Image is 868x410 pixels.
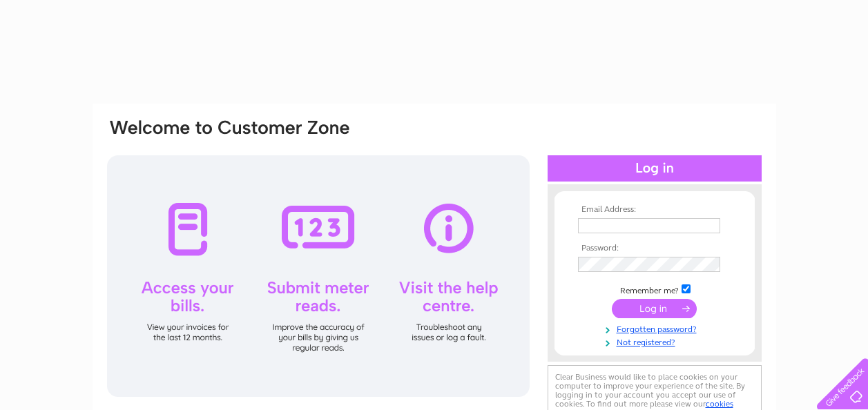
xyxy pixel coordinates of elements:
[578,335,735,348] a: Not registered?
[578,322,735,335] a: Forgotten password?
[612,299,697,318] input: Submit
[575,244,735,253] th: Password:
[575,282,735,296] td: Remember me?
[575,205,735,215] th: Email Address:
